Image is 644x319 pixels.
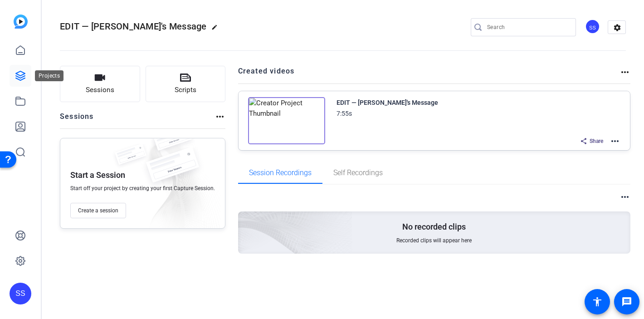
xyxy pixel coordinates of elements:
img: fake-session.png [138,147,206,192]
mat-icon: accessibility [592,296,603,307]
button: Scripts [146,66,226,102]
img: embarkstudio-empty-session.png [132,136,220,233]
span: Sessions [86,85,114,95]
p: Start a Session [70,170,125,181]
span: Recorded clips will appear here [396,237,472,244]
button: Sessions [60,66,140,102]
img: fake-session.png [110,144,151,171]
mat-icon: more_horiz [215,111,225,122]
span: Scripts [175,85,196,95]
span: Share [590,137,603,145]
img: blue-gradient.svg [14,15,28,29]
span: Self Recordings [333,169,383,177]
mat-icon: settings [608,21,626,34]
h2: Sessions [60,111,94,128]
span: Create a session [78,207,118,214]
span: EDIT — [PERSON_NAME]'s Message [60,21,207,32]
img: embarkstudio-empty-session.png [137,122,353,319]
img: fake-session.png [147,125,197,158]
p: No recorded clips [402,221,466,232]
input: Search [487,22,569,33]
div: 7:55s [337,108,352,119]
div: SS [585,19,600,34]
div: Projects [35,70,63,81]
mat-icon: message [621,296,632,307]
div: EDIT — [PERSON_NAME]'s Message [337,97,438,108]
span: Session Recordings [249,169,312,177]
mat-icon: more_horiz [610,136,620,147]
mat-icon: more_horiz [620,191,630,202]
img: Creator Project Thumbnail [248,97,325,144]
button: Create a session [70,203,126,218]
mat-icon: more_horiz [620,67,630,78]
ngx-avatar: Studio Support [585,19,601,35]
span: Start off your project by creating your first Capture Session. [70,185,215,192]
h2: Created videos [238,66,620,83]
mat-icon: edit [211,24,222,35]
div: SS [10,283,31,304]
